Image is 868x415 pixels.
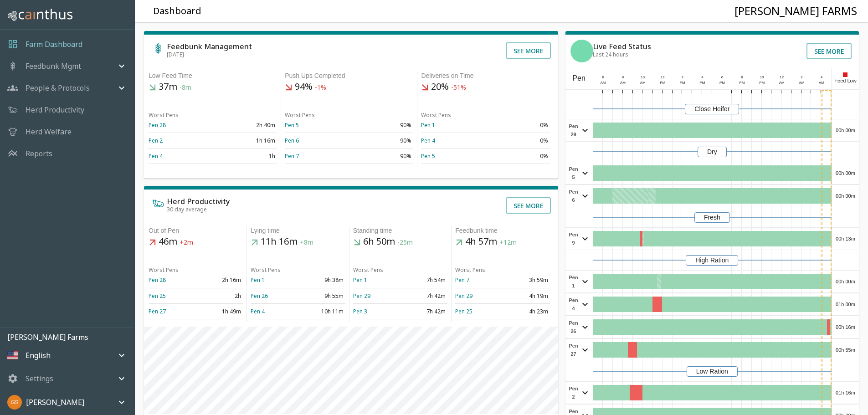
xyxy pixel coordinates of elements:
span: Pen 2 [568,384,580,401]
div: 4 [817,75,827,80]
div: Fresh [694,212,730,223]
p: English [26,350,51,361]
p: Feedbunk Mgmt [26,61,81,72]
a: Pen 7 [455,276,469,284]
h5: 37m [149,81,277,93]
div: Deliveries on Time [421,71,550,81]
a: Pen 28 [149,276,166,284]
span: PM [660,81,665,85]
p: [PERSON_NAME] Farms [7,332,134,343]
p: [PERSON_NAME] [26,397,84,408]
span: Last 24 hours [593,51,628,58]
td: 7h 42m [400,303,447,319]
td: 90% [349,149,413,164]
span: Worst Pens [285,111,315,119]
td: 9h 38m [298,272,345,288]
span: Worst Pens [149,111,179,119]
span: +2m [180,238,193,247]
div: 10 [757,75,767,80]
div: 6 [598,75,608,80]
div: 2 [678,75,688,80]
h5: 20% [421,81,550,93]
span: Pen 6 [568,188,580,204]
span: AM [819,81,824,85]
span: -8m [180,83,191,92]
td: 4h 23m [503,303,550,319]
span: Pen 9 [568,231,580,247]
td: 0% [485,118,550,133]
span: Pen 29 [568,122,580,138]
div: 12 [657,75,668,80]
div: 01h 16m [832,382,859,404]
div: 8 [618,75,628,80]
p: People & Protocols [26,82,90,93]
span: PM [740,81,745,85]
div: 8 [737,75,747,80]
div: Low Ration [687,366,738,377]
td: 1h [213,149,277,164]
span: AM [799,81,804,85]
a: Pen 5 [285,121,299,129]
td: 1h 49m [196,303,243,319]
span: [DATE] [167,51,184,58]
h4: [PERSON_NAME] Farms [734,4,857,18]
div: 00h 00m [832,185,859,207]
button: See more [806,43,852,59]
span: Pen 4 [568,296,580,313]
div: 00h 00m [832,162,859,184]
span: Worst Pens [251,266,281,274]
span: Pen 26 [568,319,580,335]
a: Pen 4 [251,307,265,315]
div: 4 [697,75,707,80]
h5: 11h 16m [251,236,345,248]
div: 6 [717,75,727,80]
span: PM [699,81,705,85]
td: 2h 16m [196,272,243,288]
a: Pen 2 [149,137,163,144]
span: PM [680,81,685,85]
td: 4h 19m [503,288,550,303]
a: Pen 3 [353,307,367,315]
div: Pen [565,67,593,89]
p: Settings [26,373,53,384]
td: 10h 11m [298,303,345,319]
p: Herd Welfare [26,126,72,137]
td: 2h [196,288,243,303]
td: 3h 59m [503,272,550,288]
a: Pen 4 [149,152,163,160]
span: AM [620,81,626,85]
div: Dry [698,147,727,157]
a: Pen 6 [285,137,299,144]
span: Pen 5 [568,165,580,181]
div: Feedbunk time [455,226,550,236]
span: -51% [451,83,466,92]
span: +8m [300,238,313,247]
a: Pen 5 [421,152,435,160]
a: Farm Dashboard [26,39,82,50]
div: 00h 00m [832,119,859,141]
h6: Live Feed Status [593,43,651,50]
span: -25m [397,238,413,247]
div: Standing time [353,226,447,236]
a: Pen 25 [149,292,166,300]
span: -1% [315,83,326,92]
td: 7h 54m [400,272,447,288]
a: Pen 1 [421,121,435,129]
span: PM [719,81,725,85]
h5: 46m [149,236,243,248]
span: Worst Pens [149,266,179,274]
h5: 6h 50m [353,236,447,248]
h5: 4h 57m [455,236,550,248]
h5: Dashboard [153,5,201,17]
span: +12m [499,238,517,247]
span: Pen 27 [568,342,580,358]
h6: Feedbunk Management [167,43,252,50]
div: 00h 00m [832,271,859,292]
td: 90% [349,118,413,133]
span: AM [600,81,606,85]
button: See more [506,42,551,59]
a: Pen 29 [455,292,473,300]
a: Herd Productivity [26,104,84,115]
span: Worst Pens [421,111,451,119]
